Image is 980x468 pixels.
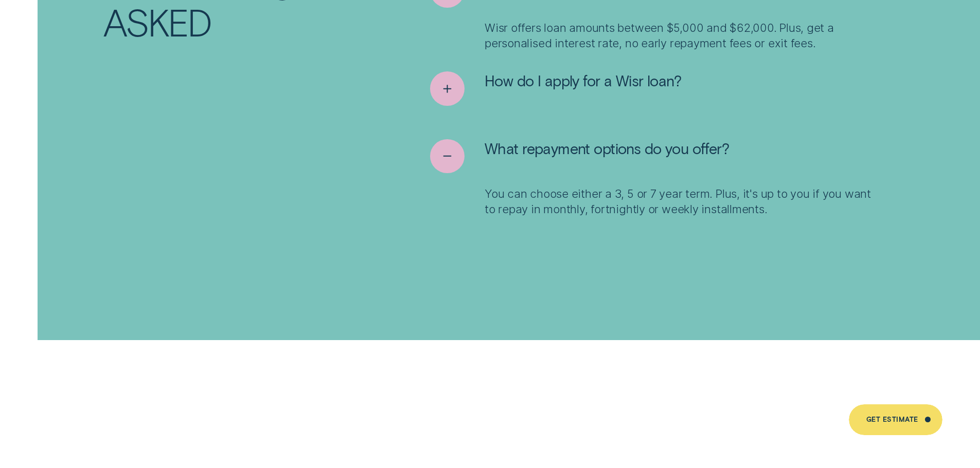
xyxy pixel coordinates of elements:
[430,71,681,106] button: See more
[430,139,729,174] button: See less
[485,139,729,158] span: What repayment options do you offer?
[485,20,877,51] p: Wisr offers loan amounts between $5,000 and $62,000. Plus, get a personalised interest rate, no e...
[485,186,877,217] p: You can choose either a 3, 5 or 7 year term. Plus, it's up to you if you want to repay in monthly...
[849,404,942,435] a: Get Estimate
[485,71,681,90] span: How do I apply for a Wisr loan?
